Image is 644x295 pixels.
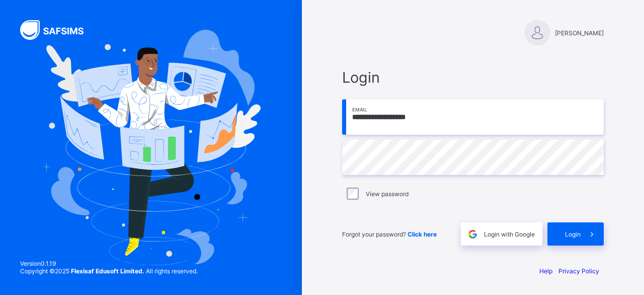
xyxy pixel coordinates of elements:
span: Login [565,230,581,238]
img: SAFSIMS Logo [20,20,96,40]
img: google.396cfc9801f0270233282035f929180a.svg [467,228,478,240]
strong: Flexisaf Edusoft Limited. [71,267,144,275]
a: Privacy Policy [558,267,599,275]
span: Login [342,69,604,86]
img: Hero Image [41,30,260,266]
a: Click here [408,230,437,238]
span: Version 0.1.19 [20,260,198,267]
span: [PERSON_NAME] [555,29,604,37]
span: Copyright © 2025 All rights reserved. [20,267,198,275]
a: Help [539,267,552,275]
label: View password [366,190,409,198]
span: Login with Google [484,230,535,238]
span: Forgot your password? [342,230,437,238]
